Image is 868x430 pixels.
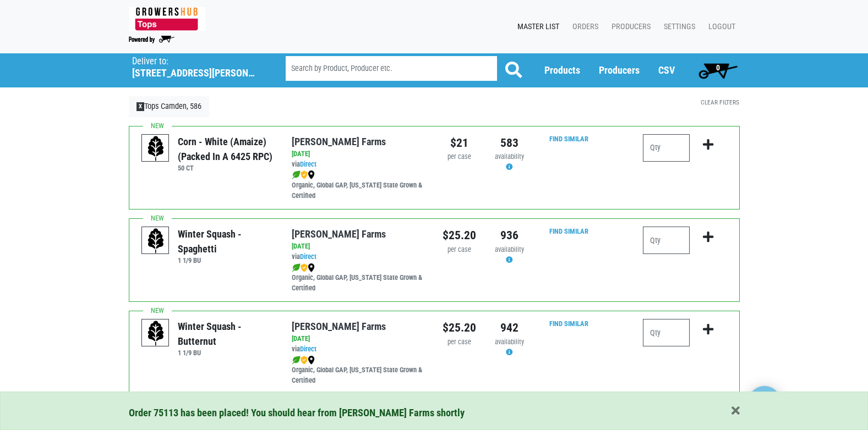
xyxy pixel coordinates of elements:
[292,334,425,344] div: [DATE]
[178,134,275,164] div: Corn - White (Amaize) (Packed in a 6425 RPC)
[178,256,275,264] h6: 1 1/9 BU
[178,164,275,172] h6: 50 CT
[301,170,308,179] img: safety-e55c860ca8c00a9c171001a62a92dabd.png
[137,102,145,111] span: X
[509,16,564,37] a: Master List
[292,136,386,147] a: [PERSON_NAME] Farms
[694,59,743,81] a: 0
[701,98,739,106] a: Clear Filters
[549,227,588,235] a: Find Similar
[132,53,266,79] span: Tops Camden, 586 (9554 Harden Blvd, Camden, NY 13316, USA)
[286,56,497,81] input: Search by Product, Producer etc.
[308,170,315,179] img: map_marker-0e94453035b3232a4d21701695807de9.png
[292,355,425,386] div: Organic, Global GAP, [US_STATE] State Grown & Certified
[443,227,476,244] div: $25.20
[495,152,524,161] span: availability
[308,263,315,272] img: map_marker-0e94453035b3232a4d21701695807de9.png
[564,16,603,37] a: Orders
[599,64,640,76] a: Producers
[292,262,425,294] div: Organic, Global GAP, [US_STATE] State Grown & Certified
[700,16,740,37] a: Logout
[495,245,524,253] span: availability
[549,135,588,143] a: Find Similar
[443,152,476,162] div: per case
[300,252,316,261] a: Direct
[178,227,275,256] div: Winter Squash - Spaghetti
[129,7,205,31] img: 279edf242af8f9d49a69d9d2afa010fb.png
[178,319,275,349] div: Winter Squash - Butternut
[655,16,700,37] a: Settings
[443,134,476,152] div: $21
[142,135,170,162] img: placeholder-variety-43d6402dacf2d531de610a020419775a.svg
[132,56,258,67] p: Deliver to:
[443,319,476,337] div: $25.20
[129,36,174,43] img: Powered by Big Wheelbarrow
[292,241,425,252] div: [DATE]
[549,319,588,328] a: Find Similar
[292,159,425,170] div: via
[493,134,526,152] div: 583
[292,228,386,240] a: [PERSON_NAME] Farms
[300,345,316,353] a: Direct
[129,96,210,117] a: XTops Camden, 586
[443,337,476,348] div: per case
[643,319,690,346] input: Qty
[142,227,170,255] img: placeholder-variety-43d6402dacf2d531de610a020419775a.svg
[495,338,524,346] span: availability
[292,170,301,179] img: leaf-e5c59151409436ccce96b2ca1b28e03c.png
[716,63,720,72] span: 0
[544,64,580,76] a: Products
[292,252,425,262] div: via
[493,227,526,244] div: 936
[132,67,258,79] h5: [STREET_ADDRESS][PERSON_NAME]
[658,64,675,76] a: CSV
[301,263,308,272] img: safety-e55c860ca8c00a9c171001a62a92dabd.png
[292,149,425,159] div: [DATE]
[292,170,425,201] div: Organic, Global GAP, [US_STATE] State Grown & Certified
[301,356,308,365] img: safety-e55c860ca8c00a9c171001a62a92dabd.png
[292,344,425,355] div: via
[643,134,690,162] input: Qty
[292,321,386,332] a: [PERSON_NAME] Farms
[643,227,690,254] input: Qty
[308,356,315,365] img: map_marker-0e94453035b3232a4d21701695807de9.png
[178,349,275,357] h6: 1 1/9 BU
[493,319,526,337] div: 942
[603,16,655,37] a: Producers
[142,319,170,347] img: placeholder-variety-43d6402dacf2d531de610a020419775a.svg
[292,263,301,272] img: leaf-e5c59151409436ccce96b2ca1b28e03c.png
[129,405,740,421] div: Order 75113 has been placed! You should hear from [PERSON_NAME] Farms shortly
[300,160,316,168] a: Direct
[443,245,476,255] div: per case
[292,356,301,365] img: leaf-e5c59151409436ccce96b2ca1b28e03c.png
